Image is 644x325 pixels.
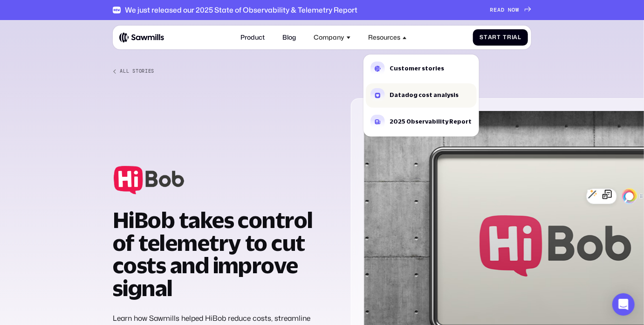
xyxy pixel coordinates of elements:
[113,207,313,301] strong: HiBob takes control of telemetry to cut costs and improve signal
[484,34,488,41] span: t
[236,29,270,46] a: Product
[363,29,411,46] div: Resources
[488,34,493,41] span: a
[515,7,519,14] span: W
[503,34,507,41] span: T
[309,29,355,46] div: Company
[518,34,522,41] span: l
[493,7,497,14] span: E
[368,34,400,41] div: Resources
[514,34,518,41] span: a
[507,34,512,41] span: r
[113,69,531,74] a: All Stories
[366,83,477,108] a: Datadog cost analysis
[497,7,501,14] span: A
[501,7,505,14] span: D
[120,69,154,74] div: All Stories
[490,7,494,14] span: R
[314,34,344,41] div: Company
[512,7,516,14] span: O
[390,119,472,124] div: 2025 Observability Report
[366,57,477,81] a: Customer stories
[490,7,532,14] a: READNOW
[512,34,514,41] span: i
[480,34,484,41] span: S
[473,29,528,46] a: StartTrial
[508,7,512,14] span: N
[278,29,301,46] a: Blog
[612,293,635,316] div: Open Intercom Messenger
[497,34,501,41] span: t
[390,66,445,71] div: Customer stories
[125,6,357,14] div: We just released our 2025 State of Observability & Telemetry Report
[366,110,477,134] a: 2025 Observability Report
[493,34,497,41] span: r
[390,92,459,98] div: Datadog cost analysis
[363,46,480,136] nav: Resources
